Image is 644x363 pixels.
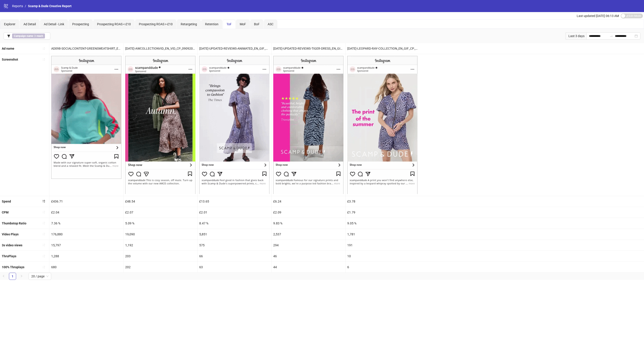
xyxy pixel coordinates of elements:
div: £1.79 [345,207,419,218]
span: sort-ascending [42,243,45,247]
span: ASC [268,22,273,26]
span: right [20,275,23,277]
span: Retention [205,22,218,26]
b: CPM [2,211,8,214]
div: £6.24 [271,196,345,207]
a: 1 [9,273,16,280]
div: 9.83 % [271,218,345,229]
span: sort-descending [42,200,45,203]
div: £436.71 [49,196,123,207]
span: left [2,275,5,277]
a: Reports [11,4,24,8]
div: 15,797 [49,240,123,251]
div: 10 [345,251,419,262]
div: 1,288 [49,251,123,262]
div: 5,851 [197,229,271,240]
div: 44 [271,262,345,272]
span: Last updated [DATE] 06:13 AM [577,14,619,18]
div: 19,090 [123,229,197,240]
img: Screenshot 120232426731340005 [273,56,343,194]
div: [DATE]-UPDATED-REVIEWS-ANIMATED_EN_GIF_CP_12082025_F_CC_SC1_USP11_NEW-IN [197,43,271,54]
div: [DATE]-UPDATED-REVIEWS-TIGER-DRESS_EN_GIF_CP_12082025_F_CC_SC1_USP11_NEW-IN [271,43,345,54]
b: ThruPlays [2,254,16,258]
div: 575 [197,240,271,251]
span: ToF [227,22,232,26]
div: £2.04 [49,207,123,218]
span: Prospecting ROAS < £10 [97,22,131,26]
span: Prospecting [72,22,89,26]
li: Next Page [18,273,25,280]
span: 20 / page [31,273,49,280]
span: MoF [240,22,246,26]
div: Page Size [29,273,51,280]
div: 7.36 % [49,218,123,229]
b: Thumbstop Ratio [2,222,26,225]
span: Explorer [4,22,15,26]
span: sort-ascending [42,232,45,236]
span: Scamp & Dude Creative Report [28,4,72,8]
span: filter [7,34,10,38]
div: £3.78 [345,196,419,207]
div: [DATE]-AWCOLLECTIONVID_EN_VID_CP_09092025_F_CC_SC1_USP11_BAU [123,43,197,54]
b: 100% Thruplays [2,265,24,269]
div: 202 [123,262,197,272]
div: £2.01 [197,207,271,218]
div: 203 [123,251,197,262]
div: AD098-SOCIALCONTENT-GREENSWEATSHIRT_EN_VID_PP_22052025_F_CC_SC24_USP11_SOCIALCONTENT [49,43,123,54]
div: £48.54 [123,196,197,207]
div: 1,781 [345,229,419,240]
button: Campaign name ∋ reach [4,32,50,40]
div: £2.09 [271,207,345,218]
img: Screenshot 120232179650430005 [347,56,417,194]
div: 46 [271,251,345,262]
b: Campaign name [14,34,33,38]
span: Prospecting ROAS > £10 [139,22,173,26]
div: 176,880 [49,229,123,240]
span: to [610,34,613,38]
div: 191 [345,240,419,251]
div: 66 [197,251,271,262]
div: 63 [197,262,271,272]
span: sort-ascending [42,47,45,50]
div: 1,192 [123,240,197,251]
b: reach [37,34,43,38]
span: Ad Detail - Link [44,22,64,26]
div: 680 [49,262,123,272]
div: 294 [271,240,345,251]
b: 3s video views [2,243,22,247]
span: sort-ascending [42,58,45,61]
b: Spend [2,200,11,203]
div: [DATE]-LEOPARD-RAY-COLLECTION_EN_GIF_CP_23072025_F_CC_SC1_USP11_DRESSES [345,43,419,54]
span: Ad Detail [23,22,36,26]
span: swap-right [610,34,613,38]
div: Last 3 days [566,32,586,40]
span: sort-ascending [42,266,45,269]
b: Screenshot [2,58,18,61]
div: 5.09 % [123,218,197,229]
div: 6 [345,262,419,272]
div: £13.65 [197,196,271,207]
span: ∋ [12,34,45,38]
img: Screenshot 120226734638270005 [51,56,121,179]
div: 9.05 % [345,218,419,229]
span: Retargeting [181,22,197,26]
span: sort-ascending [42,222,45,225]
span: sort-ascending [42,255,45,258]
button: right [18,273,25,280]
div: 2,537 [271,229,345,240]
span: sort-ascending [42,211,45,214]
div: £2.07 [123,207,197,218]
div: 8.47 % [197,218,271,229]
b: Video Plays [2,232,19,236]
b: Ad name [2,47,14,50]
li: / [25,4,26,8]
img: Screenshot 120232426580970005 [199,56,269,194]
img: Screenshot 120234184947240005 [125,56,195,194]
span: BoF [254,22,260,26]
